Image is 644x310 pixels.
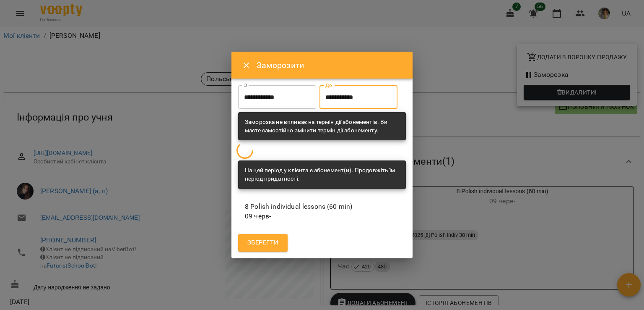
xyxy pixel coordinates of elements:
[245,202,399,212] span: 8 Polish individual lessons (60 min)
[245,115,399,138] div: Заморозка не впливає на термін дії абонементів. Ви маєте самостійно змінити термін дії абонементу.
[257,59,402,72] h6: Заморозити
[245,163,399,186] div: На цей період у клієнта є абонемент(и). Продовжіть їм період придатності.
[247,237,278,248] span: Зберегти
[245,211,399,221] p: 09 черв -
[238,234,288,252] button: Зберегти
[236,55,257,76] button: Close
